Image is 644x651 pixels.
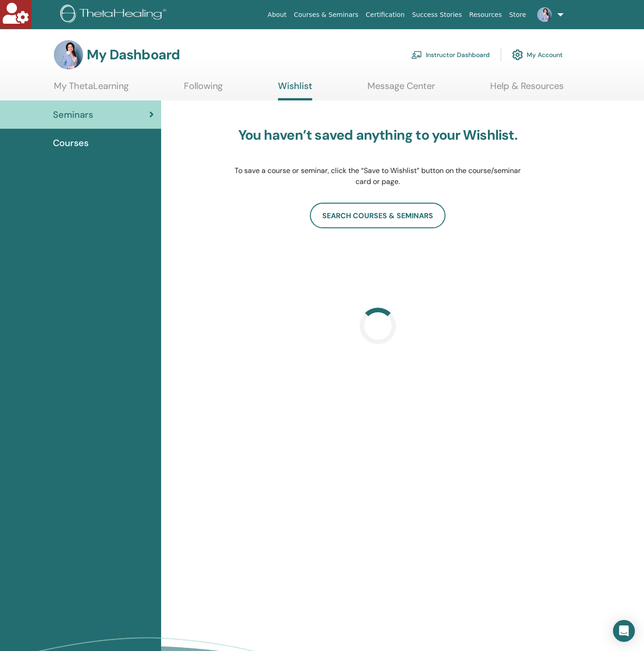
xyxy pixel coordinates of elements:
[234,127,522,143] h3: You haven’t saved anything to your Wishlist.
[466,6,506,23] a: Resources
[537,7,552,22] img: default.jpg
[278,80,312,100] a: Wishlist
[310,203,445,228] a: search courses & seminars
[411,51,422,59] img: chalkboard-teacher.svg
[87,47,180,63] h3: My Dashboard
[490,80,564,98] a: Help & Resources
[54,80,129,98] a: My ThetaLearning
[53,136,89,150] span: Courses
[290,6,362,23] a: Courses & Seminars
[506,6,530,23] a: Store
[234,165,522,187] p: To save a course or seminar, click the “Save to Wishlist” button on the course/seminar card or page.
[54,40,83,69] img: default.jpg
[60,5,169,25] img: logo.png
[367,80,435,98] a: Message Center
[184,80,223,98] a: Following
[411,45,490,65] a: Instructor Dashboard
[408,6,466,23] a: Success Stories
[362,6,408,23] a: Certification
[613,620,635,642] div: Open Intercom Messenger
[512,47,523,63] img: cog.svg
[53,108,93,121] span: Seminars
[264,6,290,23] a: About
[512,45,563,65] a: My Account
